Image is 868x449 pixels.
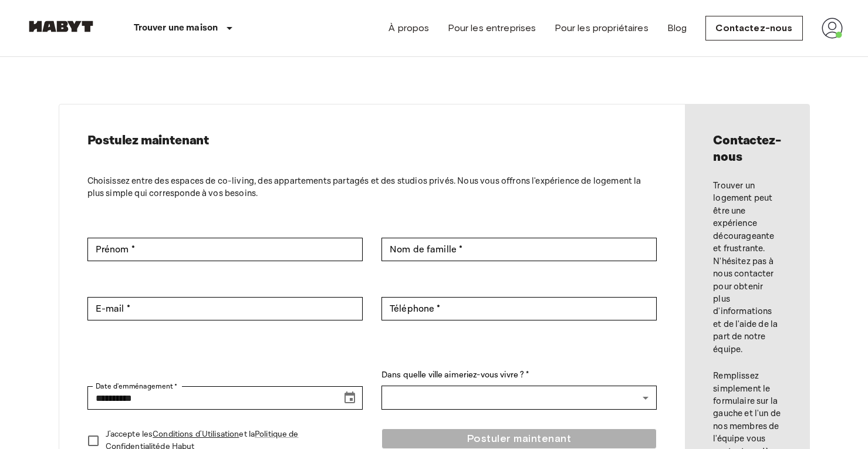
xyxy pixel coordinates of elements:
[667,21,687,35] a: Blog
[338,386,362,410] button: Choose date, selected date is Aug 18, 2025
[87,133,657,149] h2: Postulez maintenant
[389,21,429,35] a: À propos
[448,21,536,35] a: Pour les entreprises
[713,180,781,356] p: Trouver un logement peut être une expérience décourageante et frustrante. N'hésitez pas à nous co...
[555,21,648,35] a: Pour les propriétaires
[134,21,218,35] p: Trouver une maison
[705,16,802,40] a: Contactez-nous
[96,381,177,391] label: Date d'emménagement
[713,133,781,166] h2: Contactez-nous
[822,18,843,39] img: avatar
[381,369,657,382] label: Dans quelle ville aimeriez-vous vivre ? *
[153,429,239,440] a: Conditions d'Utilisation
[26,21,96,32] img: Habyt
[87,175,657,200] p: Choisissez entre des espaces de co-living, des appartements partagés et des studios privés. Nous ...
